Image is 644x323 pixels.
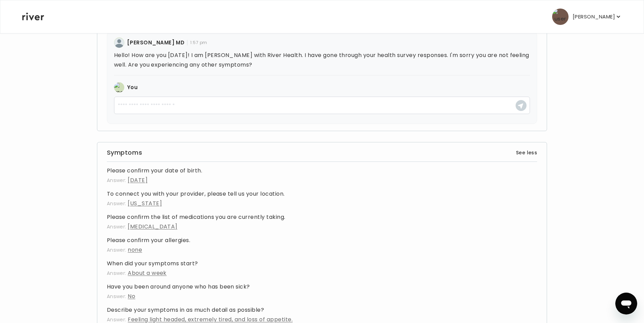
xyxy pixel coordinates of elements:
iframe: Button to launch messaging window [615,293,637,314]
button: See less [516,149,537,157]
h4: You [127,83,138,92]
span: [US_STATE] [128,199,162,207]
span: Answer: [107,223,126,230]
p: [PERSON_NAME] [573,12,615,22]
p: Hello! How are you [DATE]! I am [PERSON_NAME] with River Health. I have gone through your health ... [114,51,530,70]
span: [DATE] [128,176,148,184]
span: Answer: [107,270,126,277]
h4: Please confirm your date of birth. [107,166,537,175]
span: Answer: [107,316,126,323]
span: [MEDICAL_DATA] [128,223,178,230]
h4: Please confirm the list of medications you are currently taking. [107,212,537,222]
span: Answer: [107,247,126,253]
h4: [PERSON_NAME] MD [127,38,185,47]
h4: Describe your symptoms in as much detail as possible? [107,305,537,315]
span: About a week [128,269,167,277]
h3: Symptoms [107,148,142,157]
h4: To connect you with your provider, please tell us your location. [107,189,537,199]
img: user avatar [114,82,124,93]
span: none [128,246,142,254]
h4: When did your symptoms start? [107,259,537,268]
h4: Have you been around anyone who has been sick? [107,282,537,292]
h4: Please confirm your allergies. [107,236,537,245]
span: 1:57 pm [187,40,207,45]
span: Answer: [107,293,126,300]
img: user avatar [114,38,124,48]
button: user avatar[PERSON_NAME] [552,9,622,25]
img: user avatar [552,9,569,25]
span: Answer: [107,177,126,184]
span: Answer: [107,200,126,207]
span: No [128,292,135,300]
